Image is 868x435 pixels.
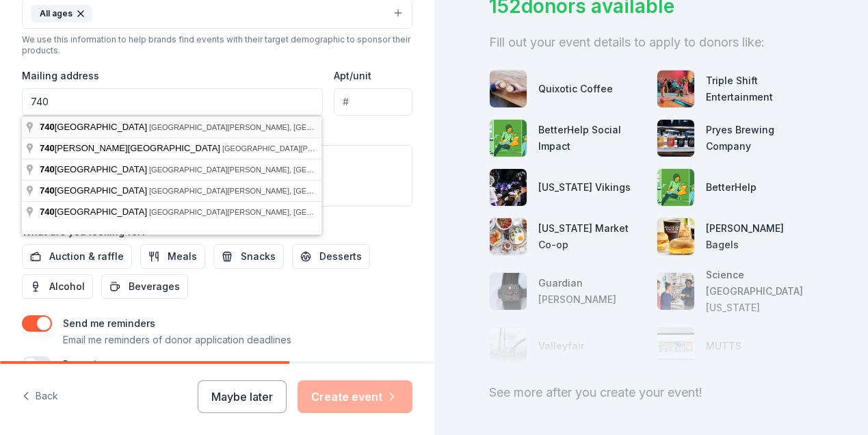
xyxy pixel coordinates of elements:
[490,70,527,107] img: photo for Quixotic Coffee
[538,81,613,97] div: Quixotic Coffee
[63,332,291,348] p: Email me reminders of donor application deadlines
[657,218,694,255] img: photo for Bruegger's Bagels
[40,164,149,174] span: [GEOGRAPHIC_DATA]
[198,380,287,413] button: Maybe later
[140,244,205,269] button: Meals
[40,164,55,174] span: 740
[40,185,55,196] span: 740
[489,31,814,53] div: Fill out your event details to apply to donors like:
[490,169,527,206] img: photo for Minnesota Vikings
[149,166,454,174] span: [GEOGRAPHIC_DATA][PERSON_NAME], [GEOGRAPHIC_DATA], [GEOGRAPHIC_DATA]
[63,358,139,370] label: Recurring event
[40,143,55,153] span: 740
[101,274,188,299] button: Beverages
[213,244,284,269] button: Snacks
[49,278,85,295] span: Alcohol
[334,69,371,83] label: Apt/unit
[22,69,99,83] label: Mailing address
[149,123,454,131] span: [GEOGRAPHIC_DATA][PERSON_NAME], [GEOGRAPHIC_DATA], [GEOGRAPHIC_DATA]
[22,34,412,56] div: We use this information to help brands find events with their target demographic to sponsor their...
[40,143,222,153] span: [PERSON_NAME][GEOGRAPHIC_DATA]
[22,244,132,269] button: Auction & raffle
[706,179,757,196] div: BetterHelp
[334,88,412,116] input: #
[538,122,646,155] div: BetterHelp Social Impact
[222,144,527,153] span: [GEOGRAPHIC_DATA][PERSON_NAME], [GEOGRAPHIC_DATA], [GEOGRAPHIC_DATA]
[319,248,362,265] span: Desserts
[706,122,813,155] div: Pryes Brewing Company
[40,122,149,132] span: [GEOGRAPHIC_DATA]
[63,317,155,329] label: Send me reminders
[657,169,694,206] img: photo for BetterHelp
[538,220,646,253] div: [US_STATE] Market Co-op
[706,220,813,253] div: [PERSON_NAME] Bagels
[168,248,197,265] span: Meals
[22,88,323,116] input: Enter a US address
[31,5,92,23] div: All ages
[149,187,454,195] span: [GEOGRAPHIC_DATA][PERSON_NAME], [GEOGRAPHIC_DATA], [GEOGRAPHIC_DATA]
[241,248,276,265] span: Snacks
[149,208,454,216] span: [GEOGRAPHIC_DATA][PERSON_NAME], [GEOGRAPHIC_DATA], [GEOGRAPHIC_DATA]
[22,274,93,299] button: Alcohol
[40,207,55,217] span: 740
[657,70,694,107] img: photo for Triple Shift Entertainment
[40,207,149,217] span: [GEOGRAPHIC_DATA]
[706,72,813,105] div: Triple Shift Entertainment
[538,179,631,196] div: [US_STATE] Vikings
[657,120,694,157] img: photo for Pryes Brewing Company
[490,218,527,255] img: photo for Mississippi Market Co-op
[129,278,180,295] span: Beverages
[40,122,55,132] span: 740
[49,248,124,265] span: Auction & raffle
[292,244,370,269] button: Desserts
[22,382,58,411] button: Back
[40,185,149,196] span: [GEOGRAPHIC_DATA]
[490,120,527,157] img: photo for BetterHelp Social Impact
[489,382,814,404] div: See more after you create your event!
